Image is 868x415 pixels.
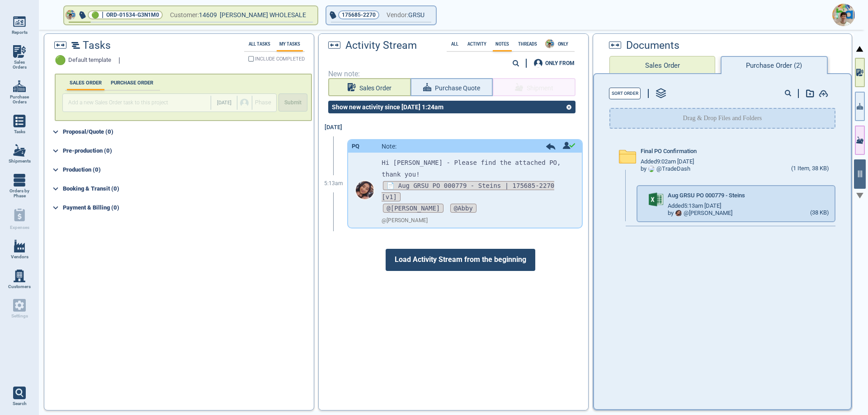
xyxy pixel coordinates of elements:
[64,6,317,24] button: Avatar🟢|ORD-01534-G3N1M0Customer:14609 [PERSON_NAME] WHOLESALE
[106,10,159,19] span: ORD-01534-G3N1M0
[386,249,535,270] span: Load Activity Stream from the beginning
[13,240,26,252] img: menu_icon
[382,218,428,224] span: @ [PERSON_NAME]
[324,181,343,187] span: 5:13am
[383,204,443,213] span: @[PERSON_NAME]
[387,9,408,21] span: Vendor:
[819,90,828,97] img: add-document
[345,40,417,51] span: Activity Stream
[609,88,641,99] button: Sort Order
[328,78,410,96] button: Sales Order
[8,284,31,289] span: Customers
[55,55,66,65] span: 🟢
[199,9,220,21] span: 14609
[382,181,554,201] span: 📄 Aug GRSU PO 000779 - Steins | 175685-2270 [v1]
[9,159,31,164] span: Shipments
[562,142,576,149] img: unread icon
[641,159,694,165] span: Added 9:02am [DATE]
[328,70,579,78] span: New note:
[68,57,111,64] span: Default template
[67,80,104,86] label: SALES ORDER
[668,210,732,217] div: by @ [PERSON_NAME]
[609,56,715,74] button: Sales Order
[435,83,480,94] span: Purchase Quote
[721,56,827,74] button: Purchase Order (2)
[7,60,32,70] span: Sales Orders
[668,203,721,210] span: Added 5:13am [DATE]
[13,270,26,282] img: menu_icon
[91,12,99,18] span: 🟢
[63,182,312,196] div: Booking & Transit (0)
[65,96,211,110] input: Add a new Sales Order task to this project
[450,204,476,213] span: @Abby
[410,78,493,96] button: Purchase Quote
[7,94,32,105] span: Purchase Orders
[641,148,697,155] span: Final PO Confirmation
[626,40,679,51] span: Documents
[649,192,663,207] img: excel
[352,143,359,150] div: PQ
[810,210,829,217] div: (38 KB)
[13,80,26,93] img: menu_icon
[791,165,829,173] div: (1 Item, 38 KB)
[342,10,376,19] span: 175685-2270
[320,119,347,136] div: [DATE]
[71,42,80,49] img: timeline2
[683,114,762,123] p: Drag & Drop Files and Folders
[13,144,26,157] img: menu_icon
[63,163,312,177] div: Production (0)
[220,11,306,19] span: [PERSON_NAME] WHOLESALE
[13,174,26,187] img: menu_icon
[668,192,745,199] span: Aug GRSU PO 000779 - Steins
[63,144,312,158] div: Pre-production (0)
[356,181,374,199] img: Avatar
[448,42,461,47] label: All
[382,143,396,150] span: Note:
[326,6,436,24] button: 175685-2270Vendor:GRSU
[255,99,271,106] span: Phase
[648,166,655,172] img: Avatar
[382,157,568,180] p: Hi [PERSON_NAME] - Please find the attached PO, thank you!
[832,4,855,26] img: Avatar
[555,42,571,47] span: ONLY
[277,42,303,47] label: My Tasks
[66,10,75,20] img: Avatar
[83,40,111,51] span: Tasks
[328,103,447,111] div: Show new activity since [DATE] 1:24am
[11,254,28,260] span: Vendors
[641,166,690,173] div: by @ TradeDash
[63,201,312,215] div: Payment & Billing (0)
[13,45,26,58] img: menu_icon
[108,80,156,86] label: PURCHASE ORDER
[118,56,120,65] span: |
[465,42,489,47] label: Activity
[13,401,27,406] span: Search
[408,9,425,21] span: GRSU
[359,83,392,94] span: Sales Order
[13,115,26,127] img: menu_icon
[63,125,312,139] div: Proposal/Quote (0)
[515,42,540,47] label: Threads
[493,42,512,47] label: Notes
[806,89,814,98] img: add-document
[217,100,231,106] span: [DATE]
[12,30,28,35] span: Reports
[255,57,305,61] span: INCLUDE COMPLETED
[7,188,32,199] span: Orders by Phase
[246,42,273,47] label: All Tasks
[13,15,26,28] img: menu_icon
[545,61,575,66] div: ONLY FROM
[170,9,199,21] span: Customer:
[545,39,554,48] img: Avatar
[14,129,25,135] span: Tasks
[102,10,104,19] span: |
[675,210,682,216] img: Avatar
